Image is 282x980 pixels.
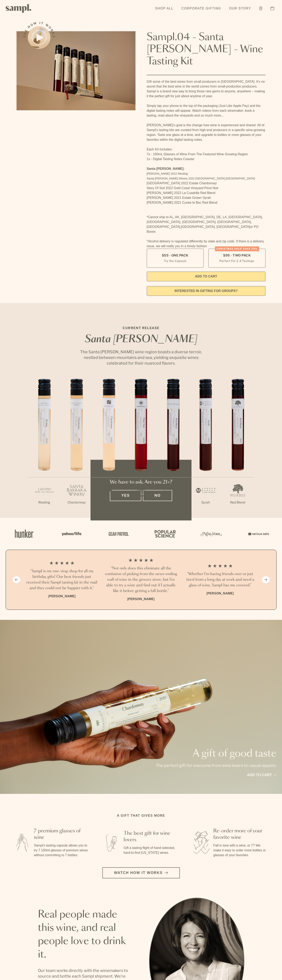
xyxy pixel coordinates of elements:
li: 1 / 4 [25,558,98,602]
p: Riesling [28,500,60,505]
li: 7 / 7 [222,379,254,518]
span: $95 - Two Pack [223,253,251,258]
img: Sampl.04 - Santa Barbara - Wine Tasting Kit [17,31,135,110]
h3: “Whether I'm having friends over or just tired from a long day at work and need a glass of wine, ... [184,571,257,588]
li: 3 / 4 [184,558,257,602]
a: interested in gifting for groups? [147,286,266,296]
li: 6 / 7 [189,379,222,518]
p: Red Blend [222,500,254,505]
small: Try the Capsule [164,259,186,263]
a: Add to cart [247,772,276,778]
p: Syrah [189,500,222,505]
button: See how it works [28,26,50,49]
span: $55 - One Pack [162,253,188,258]
a: Corporate Gifting [179,4,223,13]
a: Shop All [153,4,175,13]
button: Add to Cart [147,272,266,281]
p: The perfect gift for everyone from wine lovers to casual sippers. [156,763,276,768]
li: 1 / 7 [28,379,60,518]
li: 4 / 7 [125,379,157,518]
li: 2 / 4 [105,558,177,602]
p: Chardonnay [93,500,125,505]
h3: “Not only does this eliminate all the confusion of picking from the never ending wall of wine in ... [105,566,177,594]
b: [PERSON_NAME] [127,597,155,601]
button: Next slide [262,576,270,583]
div: Christmas SALE! Save 20% [215,246,259,251]
b: [PERSON_NAME] [206,591,234,595]
p: Pinot Noir [125,500,157,505]
h3: “Sampl is my one-stop shop for all my birthday gifts! Our best friends just received their Sampl ... [25,568,98,591]
a: Our Story [227,4,253,13]
button: Previous slide [13,576,20,583]
small: Perfect For 2-4 Tastings [220,259,254,263]
p: Red Blend [157,500,189,505]
b: [PERSON_NAME] [48,594,76,598]
img: Sampl logo [6,4,31,13]
p: Chardonnay [60,500,93,505]
li: 2 / 7 [60,379,93,518]
li: 3 / 7 [93,379,125,518]
li: 5 / 7 [157,379,189,518]
p: A gift of good taste [156,749,276,759]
